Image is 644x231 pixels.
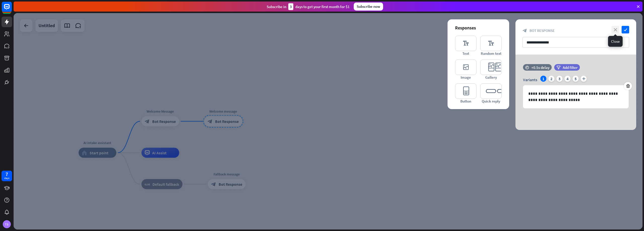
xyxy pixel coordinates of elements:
[530,28,555,33] span: Bot Response
[612,26,619,33] i: close
[525,66,529,69] i: time
[540,76,546,82] div: 1
[4,2,19,17] button: Open LiveChat chat widget
[565,76,571,82] div: 4
[581,76,587,82] i: plus
[622,26,629,33] i: check
[6,172,8,176] div: 7
[563,65,578,70] span: Add filter
[4,176,9,180] div: days
[267,3,350,10] div: Subscribe in days to get your first month for $1
[556,66,560,69] i: filter
[354,3,383,11] div: Subscribe now
[3,220,11,228] div: TS
[531,65,549,70] div: +0.5s delay
[2,171,12,181] a: 7 days
[522,28,527,33] i: block_bot_response
[288,3,293,10] div: 3
[556,76,562,82] div: 3
[548,76,554,82] div: 2
[573,76,579,82] div: 5
[523,77,537,82] span: Variants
